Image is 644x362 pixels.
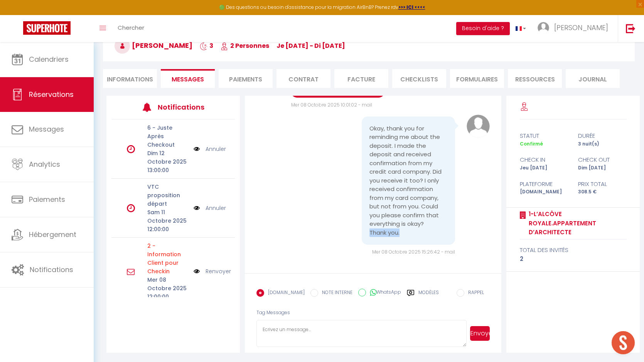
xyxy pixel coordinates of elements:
[515,164,573,172] div: Jeu [DATE]
[573,140,631,148] div: 3 nuit(s)
[23,21,71,35] img: Super Booking
[276,41,345,50] span: je [DATE] - di [DATE]
[538,22,549,34] img: ...
[206,145,226,153] a: Annuler
[573,179,631,189] div: Prix total
[206,204,226,212] a: Annuler
[112,15,150,42] a: Chercher
[147,208,189,233] p: Sam 11 Octobre 2025 12:00:00
[508,69,562,88] li: Ressources
[194,145,200,153] img: NO IMAGE
[219,69,273,88] li: Paiements
[520,254,627,264] div: 2
[520,245,627,255] div: total des invités
[467,115,490,138] img: avatar.png
[573,155,631,164] div: check out
[221,41,269,50] span: 2 Personnes
[194,204,200,212] img: NO IMAGE
[612,331,635,354] div: Ouvrir le chat
[398,4,425,10] a: >>> ICI <<<<
[30,265,73,274] span: Notifications
[573,131,631,140] div: durée
[256,309,290,316] span: Tag Messages
[172,75,204,84] span: Messages
[418,289,439,303] label: Modèles
[520,140,543,147] span: Confirmé
[29,54,69,64] span: Calendriers
[450,69,504,88] li: FORMULAIRES
[318,289,352,298] label: NOTE INTERNE
[366,289,401,297] label: WhatsApp
[626,24,636,33] img: logout
[526,210,627,237] a: 1-L’Alcôve Royale.Appartement d’architecte
[554,23,608,32] span: [PERSON_NAME]
[158,98,209,116] h3: Notifications
[264,289,305,298] label: [DOMAIN_NAME]
[515,131,573,140] div: statut
[532,15,618,42] a: ... [PERSON_NAME]
[29,230,76,239] span: Hébergement
[515,155,573,164] div: check in
[29,124,64,134] span: Messages
[29,159,60,169] span: Analytics
[29,90,74,99] span: Réservations
[194,267,200,276] img: NO IMAGE
[369,124,447,237] pre: Okay, thank you for reminding me about the deposit. I made the deposit and received confirmation ...
[573,188,631,196] div: 308.5 €
[573,164,631,172] div: Dim [DATE]
[372,249,455,255] span: Mer 08 Octobre 2025 15:26:42 - mail
[147,123,189,149] p: 6 - Juste Après Checkout
[115,41,192,50] span: [PERSON_NAME]
[334,69,388,88] li: Facture
[147,183,189,208] p: VTC proposition départ
[29,195,65,204] span: Paiements
[118,24,144,32] span: Chercher
[515,188,573,196] div: [DOMAIN_NAME]
[200,41,213,50] span: 3
[276,69,330,88] li: Contrat
[147,149,189,174] p: Dim 12 Octobre 2025 13:00:00
[392,69,446,88] li: CHECKLISTS
[147,242,189,276] p: Motif d'échec d'envoi
[103,69,157,88] li: Informations
[291,101,372,108] span: Mer 08 Octobre 2025 10:01:02 - mail
[456,22,510,35] button: Besoin d'aide ?
[464,289,484,298] label: RAPPEL
[206,267,231,276] a: Renvoyer
[566,69,620,88] li: Journal
[515,179,573,189] div: Plateforme
[147,276,189,301] p: Mer 08 Octobre 2025 12:00:00
[470,326,490,341] button: Envoyer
